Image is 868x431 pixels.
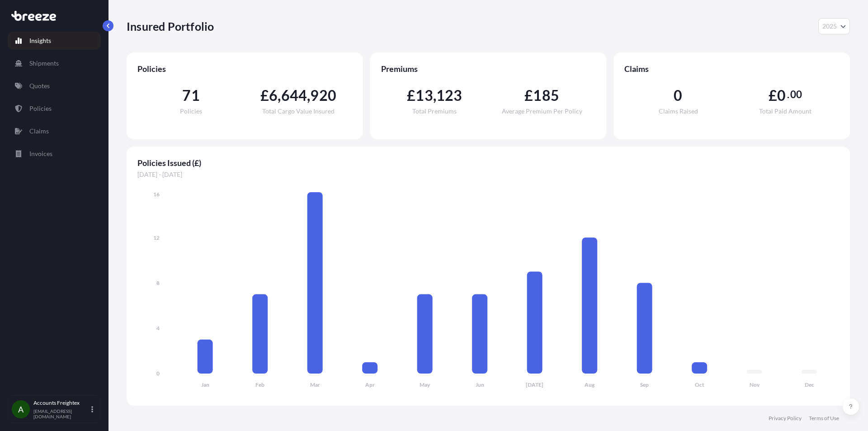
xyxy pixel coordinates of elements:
[790,91,802,98] span: 00
[182,88,199,103] span: 71
[695,381,704,388] tspan: Oct
[278,88,281,103] span: ,
[640,381,649,388] tspan: Sep
[674,88,682,103] span: 0
[260,88,269,103] span: £
[137,157,839,168] span: Policies Issued (£)
[307,88,310,103] span: ,
[415,88,433,103] span: 13
[407,88,415,103] span: £
[412,108,457,114] span: Total Premiums
[201,381,209,388] tspan: Jan
[809,415,839,422] a: Terms of Use
[433,88,436,103] span: ,
[533,88,559,103] span: 185
[18,405,24,414] span: A
[29,59,59,68] p: Shipments
[420,381,430,388] tspan: May
[33,408,90,419] p: [EMAIL_ADDRESS][DOMAIN_NAME]
[8,77,101,95] a: Quotes
[659,108,698,114] span: Claims Raised
[759,108,811,114] span: Total Paid Amount
[436,88,462,103] span: 123
[777,88,786,103] span: 0
[750,381,760,388] tspan: Nov
[310,381,320,388] tspan: Mar
[8,32,101,50] a: Insights
[156,279,160,286] tspan: 8
[502,108,582,114] span: Average Premium Per Policy
[269,88,278,103] span: 6
[156,370,160,377] tspan: 0
[255,381,264,388] tspan: Feb
[153,234,160,241] tspan: 12
[180,108,202,114] span: Policies
[137,63,352,74] span: Policies
[127,19,214,33] p: Insured Portfolio
[8,54,101,72] a: Shipments
[137,170,839,179] span: [DATE] - [DATE]
[33,399,90,407] p: Accounts Freightex
[29,36,51,45] p: Insights
[585,381,595,388] tspan: Aug
[156,325,160,332] tspan: 4
[818,18,850,34] button: Year Selector
[381,63,596,74] span: Premiums
[29,127,49,136] p: Claims
[8,122,101,140] a: Claims
[8,145,101,163] a: Invoices
[769,415,802,422] a: Privacy Policy
[624,63,839,74] span: Claims
[822,22,837,31] span: 2025
[281,88,307,103] span: 644
[526,381,543,388] tspan: [DATE]
[524,88,533,103] span: £
[805,381,814,388] tspan: Dec
[262,108,335,114] span: Total Cargo Value Insured
[769,88,777,103] span: £
[787,91,789,98] span: .
[29,104,52,113] p: Policies
[29,81,50,90] p: Quotes
[153,191,160,198] tspan: 16
[29,149,52,158] p: Invoices
[310,88,336,103] span: 920
[8,99,101,118] a: Policies
[476,381,484,388] tspan: Jun
[365,381,375,388] tspan: Apr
